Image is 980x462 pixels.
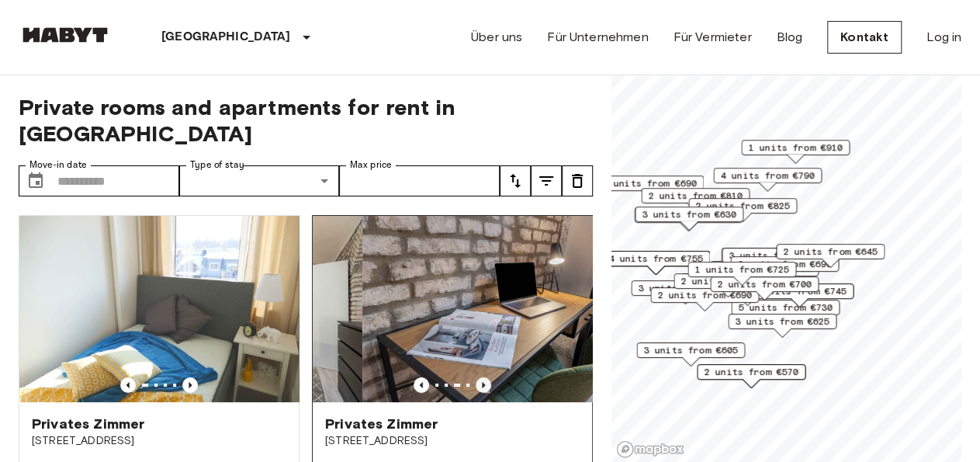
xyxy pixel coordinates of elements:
[641,188,750,212] div: Map marker
[713,168,822,192] div: Map marker
[648,189,743,203] span: 2 units from €810
[827,21,902,54] a: Kontakt
[601,251,710,275] div: Map marker
[650,287,759,311] div: Map marker
[730,256,839,280] div: Map marker
[414,377,429,393] button: Previous image
[32,433,286,449] span: [STREET_ADDRESS]
[752,284,847,298] span: 3 units from €745
[638,281,732,295] span: 3 units from €785
[695,199,790,213] span: 2 units from €825
[182,377,198,393] button: Previous image
[737,257,832,271] span: 6 units from €690
[926,28,961,47] a: Log in
[19,216,299,402] img: Marketing picture of unit DE-02-011-001-01HF
[500,165,531,196] button: tune
[688,198,797,222] div: Map marker
[161,28,291,47] p: [GEOGRAPHIC_DATA]
[721,248,829,272] div: Map marker
[631,280,739,304] div: Map marker
[20,165,51,196] button: Choose date
[616,440,684,458] a: Mapbox logo
[717,277,812,291] span: 2 units from €700
[694,262,789,276] span: 1 units from €725
[643,343,738,357] span: 3 units from €605
[29,158,87,172] label: Move-in date
[657,288,752,302] span: 2 units from €690
[476,377,491,393] button: Previous image
[636,342,745,366] div: Map marker
[729,248,823,262] span: 3 units from €800
[531,165,562,196] button: tune
[602,176,697,190] span: 1 units from €690
[635,207,743,231] div: Map marker
[595,175,704,200] div: Map marker
[674,273,782,297] div: Map marker
[673,28,751,47] a: Für Vermieter
[710,276,819,300] div: Map marker
[32,415,144,433] span: Privates Zimmer
[697,364,805,388] div: Map marker
[325,433,580,449] span: [STREET_ADDRESS]
[731,300,840,324] div: Map marker
[776,244,885,268] div: Map marker
[720,168,815,182] span: 4 units from €790
[19,94,593,147] span: Private rooms and apartments for rent in [GEOGRAPHIC_DATA]
[634,207,743,231] div: Map marker
[735,314,829,328] span: 3 units from €625
[190,158,244,172] label: Type of stay
[547,28,648,47] a: Für Unternehmen
[642,207,736,221] span: 3 units from €630
[325,415,438,433] span: Privates Zimmer
[738,300,833,314] span: 5 units from €730
[704,365,798,379] span: 2 units from €570
[471,28,522,47] a: Über uns
[776,28,802,47] a: Blog
[19,27,112,43] img: Habyt
[680,274,775,288] span: 2 units from €925
[722,248,830,272] div: Map marker
[562,165,593,196] button: tune
[741,140,850,164] div: Map marker
[687,262,796,286] div: Map marker
[783,245,878,259] span: 2 units from €645
[608,252,703,266] span: 4 units from €755
[362,216,642,402] img: Marketing picture of unit DE-02-004-006-05HF
[120,377,136,393] button: Previous image
[710,261,819,285] div: Map marker
[350,158,392,172] label: Max price
[748,141,843,155] span: 1 units from €910
[728,314,836,338] div: Map marker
